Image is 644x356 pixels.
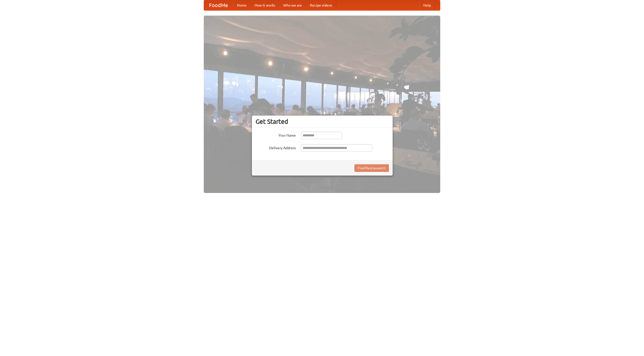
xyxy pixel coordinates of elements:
a: Who we are [279,0,306,10]
label: Your Name [256,132,296,138]
a: FoodMe [204,0,233,10]
label: Delivery Address [256,144,296,150]
a: Recipe videos [306,0,336,10]
a: Home [233,0,251,10]
a: Help [419,0,435,10]
button: Find Restaurants! [354,164,389,172]
h3: Get Started [256,118,389,125]
a: How it works [251,0,279,10]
